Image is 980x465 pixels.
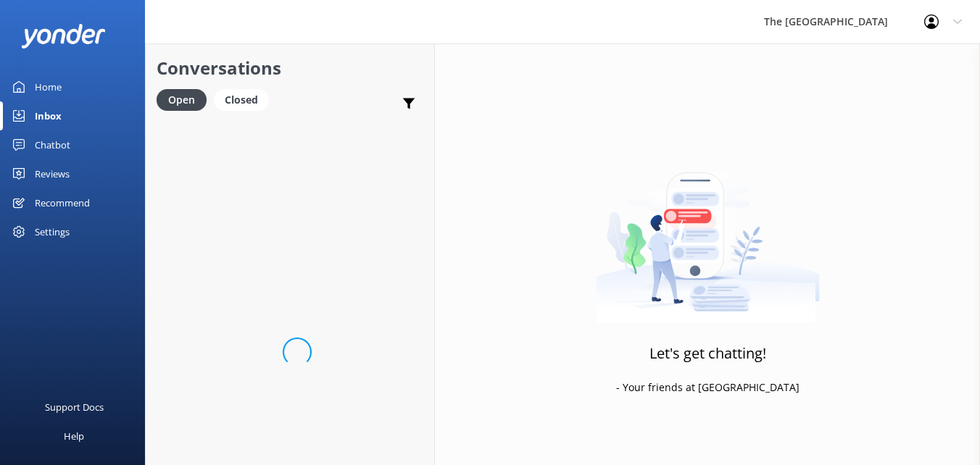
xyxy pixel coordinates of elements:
[157,89,207,111] div: Open
[35,159,70,188] div: Reviews
[157,54,423,82] h2: Conversations
[649,342,766,365] h3: Let's get chatting!
[35,130,70,159] div: Chatbot
[214,89,269,111] div: Closed
[214,91,276,107] a: Closed
[35,217,70,246] div: Settings
[596,142,820,323] img: artwork of a man stealing a conversation from at giant smartphone
[45,393,104,422] div: Support Docs
[64,422,84,451] div: Help
[22,24,105,48] img: yonder-white-logo.png
[157,91,214,107] a: Open
[35,188,90,217] div: Recommend
[35,72,62,101] div: Home
[616,380,800,395] p: - Your friends at [GEOGRAPHIC_DATA]
[35,101,62,130] div: Inbox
